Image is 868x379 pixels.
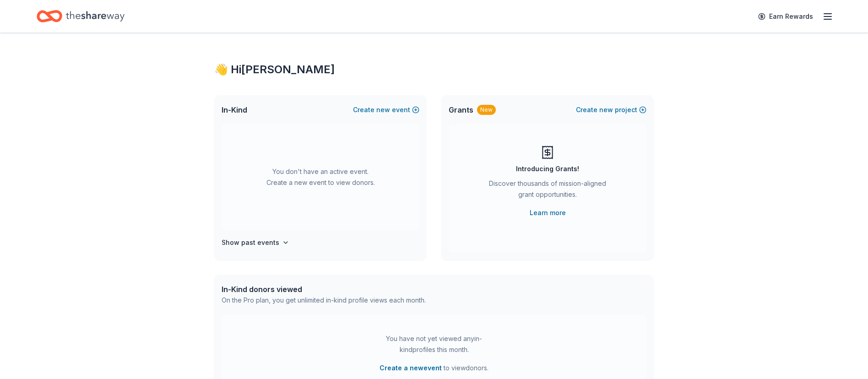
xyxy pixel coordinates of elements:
div: Discover thousands of mission-aligned grant opportunities. [485,178,610,204]
a: Earn Rewards [753,8,819,25]
div: You don't have an active event. Create a new event to view donors. [222,125,419,230]
button: Show past events [222,237,289,248]
a: Learn more [530,207,566,218]
span: new [599,104,613,115]
span: new [376,104,390,115]
button: Create a newevent [380,363,442,374]
div: You have not yet viewed any in-kind profiles this month. [377,333,491,355]
span: Grants [449,104,473,115]
h4: Show past events [222,237,279,248]
div: New [477,105,496,115]
span: In-Kind [222,104,247,115]
div: In-Kind donors viewed [222,284,426,295]
span: to view donors . [380,363,488,374]
button: Createnewevent [353,104,419,115]
a: Home [37,5,125,27]
div: On the Pro plan, you get unlimited in-kind profile views each month. [222,295,426,306]
div: Introducing Grants! [516,163,579,174]
div: 👋 Hi [PERSON_NAME] [214,62,654,77]
button: Createnewproject [576,104,646,115]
